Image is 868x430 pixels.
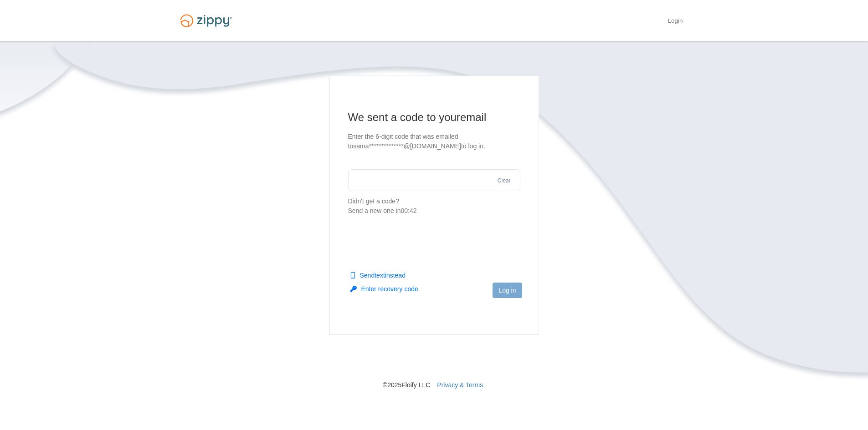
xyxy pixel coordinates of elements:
[348,197,520,216] p: Didn't get a code?
[348,132,520,151] p: Enter the 6-digit code that was emailed to sama**************@[DOMAIN_NAME] to log in.
[493,283,522,298] button: Log in
[495,177,514,185] button: Clear
[350,284,418,293] button: Enter recovery code
[668,17,683,26] a: Login
[348,110,520,125] h1: We sent a code to your email
[350,271,406,280] button: Sendtextinstead
[437,381,483,389] a: Privacy & Terms
[348,206,520,216] div: Send a new one in 00:42
[175,10,237,31] img: Logo
[175,335,694,390] nav: © 2025 Floify LLC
